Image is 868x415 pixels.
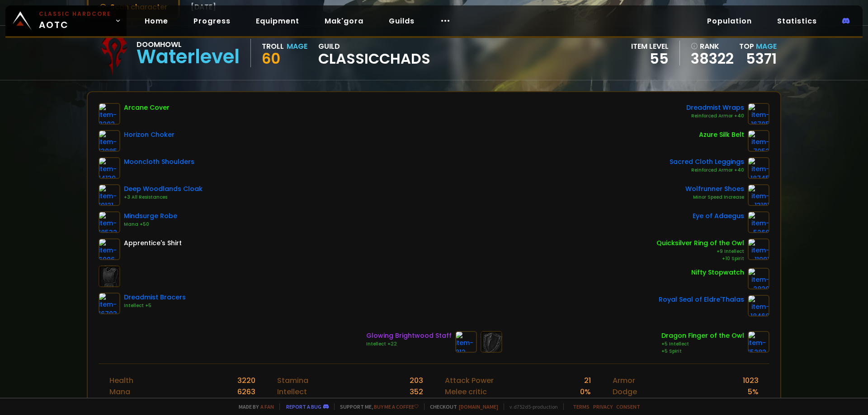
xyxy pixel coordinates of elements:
[661,340,744,348] div: +5 Intellect
[616,403,640,410] a: Consent
[748,157,769,179] img: item-18745
[691,52,734,65] a: 38322
[109,386,130,397] div: Mana
[746,48,777,69] a: 5371
[748,130,769,152] img: item-7052
[334,403,419,410] span: Support me,
[99,157,120,179] img: item-14139
[424,403,498,410] span: Checkout
[770,12,824,30] a: Statistics
[613,375,635,386] div: Armor
[580,386,591,397] div: 0 %
[756,41,777,51] span: Mage
[124,157,194,167] div: Mooncloth Shoulders
[459,403,498,410] a: [DOMAIN_NAME]
[686,103,744,112] div: Dreadmist Wraps
[124,194,203,201] div: +3 All Resistances
[382,12,422,30] a: Guilds
[656,248,744,255] div: +9 Intellect
[584,375,591,386] div: 21
[124,221,177,228] div: Mana +50
[670,157,744,167] div: Sacred Cloth Leggings
[366,340,452,348] div: Intellect +22
[739,41,777,52] div: Top
[700,12,759,30] a: Population
[137,12,175,30] a: Home
[699,130,744,140] div: Azure Silk Belt
[691,41,734,52] div: rank
[748,184,769,206] img: item-13101
[686,112,744,120] div: Reinforced Armor +40
[277,375,308,386] div: Stamina
[124,211,177,221] div: Mindsurge Robe
[191,1,216,13] span: [DATE]
[656,255,744,262] div: +10 Spirit
[39,10,111,18] small: Classic Hardcore
[318,52,430,65] span: ClassicChads
[374,403,419,410] a: Buy me a coffee
[748,386,759,397] div: 5 %
[99,184,120,206] img: item-19121
[661,348,744,355] div: +5 Spirit
[573,403,590,410] a: Terms
[748,103,769,125] img: item-16705
[124,184,203,194] div: Deep Woodlands Cloak
[249,12,307,30] a: Equipment
[613,386,637,397] div: Dodge
[109,375,133,386] div: Health
[631,52,669,65] div: 55
[659,295,744,304] div: Royal Seal of Eldre'Thalas
[286,403,321,410] a: Report a bug
[124,103,170,112] div: Arcane Cover
[748,238,769,260] img: item-11991
[593,403,613,410] a: Privacy
[99,103,120,125] img: item-8292
[656,238,744,248] div: Quicksilver Ring of the Owl
[186,12,238,30] a: Progress
[233,403,274,410] span: Made by
[39,10,111,32] span: AOTC
[410,386,423,397] div: 352
[237,386,255,397] div: 6263
[691,268,744,277] div: Nifty Stopwatch
[504,403,558,410] span: v. d752d5 - production
[287,41,307,52] div: Mage
[137,50,240,64] div: Waterlevel
[748,268,769,289] img: item-2820
[277,386,307,397] div: Intellect
[124,238,182,248] div: Apprentice's Shirt
[99,211,120,233] img: item-18532
[670,167,744,174] div: Reinforced Armor +40
[366,331,452,340] div: Glowing Brightwood Staff
[631,41,669,52] div: item level
[455,331,477,353] img: item-812
[137,39,240,50] div: Doomhowl
[124,293,186,302] div: Dreadmist Bracers
[99,130,120,152] img: item-13085
[661,331,744,340] div: Dragon Finger of the Owl
[99,238,120,260] img: item-6096
[124,130,175,140] div: Horizon Choker
[748,211,769,233] img: item-5266
[317,12,371,30] a: Mak'gora
[445,386,487,397] div: Melee critic
[693,211,744,221] div: Eye of Adaegus
[5,5,127,36] a: Classic HardcoreAOTC
[685,194,744,201] div: Minor Speed Increase
[685,184,744,194] div: Wolfrunner Shoes
[748,331,769,353] img: item-15282
[124,302,186,309] div: Intellect +5
[445,375,494,386] div: Attack Power
[410,375,423,386] div: 203
[237,375,255,386] div: 3220
[748,295,769,317] img: item-18468
[318,41,430,65] div: guild
[262,41,284,52] div: Troll
[262,48,280,69] span: 60
[99,293,120,314] img: item-16703
[260,403,274,410] a: a fan
[743,375,759,386] div: 1023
